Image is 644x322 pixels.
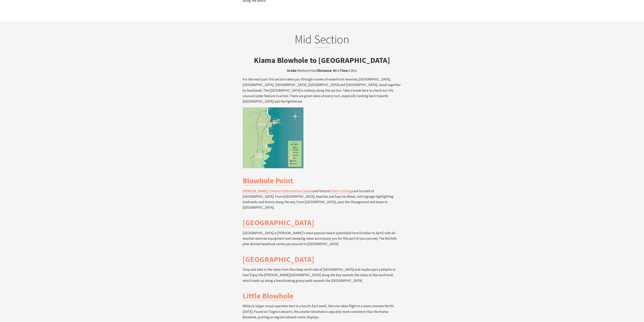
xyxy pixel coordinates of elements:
[330,189,354,193] a: Pilot’s Cottage
[243,68,401,73] p: Medium/Hard km 1.5hrs
[243,32,401,48] h2: Mid Section
[243,188,401,210] p: and historic are located at [GEOGRAPHIC_DATA]. From [GEOGRAPHIC_DATA], beaches and bays lie ahead...
[243,254,314,264] a: [GEOGRAPHIC_DATA]
[243,218,314,228] a: [GEOGRAPHIC_DATA]
[243,107,303,168] img: Kiama Coast Walk Mid Section
[254,55,390,65] strong: Kiama Blowhole to [GEOGRAPHIC_DATA]
[243,176,293,186] a: Blowhole Point
[243,230,401,247] p: [GEOGRAPHIC_DATA] is [PERSON_NAME]’s most popular beach (patrolled from October to April) with al...
[318,68,335,73] strong: Distance: 6
[243,189,313,193] a: [PERSON_NAME]’s Visitor Information Centre
[243,303,401,320] p: While its larger cousin operates best in a South-East swell, this one takes flight in a more comm...
[243,267,401,283] p: Stop and take in the views from the steep north side of [GEOGRAPHIC_DATA] and maybe spot a dolphi...
[243,291,294,301] a: Little Blowhole
[243,77,401,104] p: For the most part this section takes you through a series of waterfront reserves; [GEOGRAPHIC_DAT...
[287,68,297,73] strong: Grade:
[340,68,349,73] strong: Time:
